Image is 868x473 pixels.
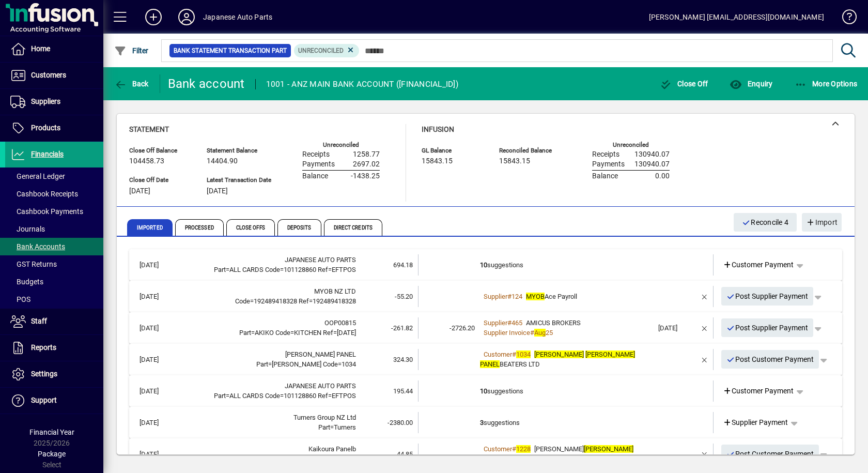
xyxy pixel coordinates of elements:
[294,44,360,57] mat-chip: Reconciliation Status: Unreconciled
[129,344,842,375] mat-expansion-panel-header: [DATE][PERSON_NAME] PANELPart=[PERSON_NAME] Code=1034324.30Customer#1034[PERSON_NAME] [PERSON_NAM...
[512,293,522,300] span: 124
[266,76,458,93] div: 1001 - ANZ MAIN BANK ACCOUNT ([FINANCIAL_ID])
[726,319,809,337] span: Post Supplier Payment
[658,323,696,333] div: [DATE]
[129,157,164,165] span: 104458.73
[10,190,78,198] span: Cashbook Receipts
[134,444,183,465] td: [DATE]
[5,388,103,414] a: Support
[585,350,635,358] em: [PERSON_NAME]
[10,295,30,303] span: POS
[534,329,553,337] span: 25
[480,445,633,463] span: [PERSON_NAME] EATERS
[734,213,797,232] button: Reconcile 4
[742,214,788,231] span: Reconcile 4
[277,219,321,236] span: Deposits
[38,450,66,458] span: Package
[5,255,103,273] a: GST Returns
[183,296,356,307] div: 192489418328 192489418328
[129,281,842,312] mat-expansion-panel-header: [DATE]MYOB NZ LTDCode=192489418328 Ref=192489418328-55.20Supplier#124MYOBAce PayrollPost Supplier...
[103,74,160,93] app-page-header-button: Back
[302,160,335,169] span: Payments
[534,329,546,337] em: Aug
[395,293,413,300] span: -55.20
[696,288,713,304] button: Remove
[10,278,43,286] span: Budgets
[31,71,66,79] span: Customers
[112,41,151,60] button: Filter
[175,219,224,236] span: Processed
[806,214,838,231] span: Import
[592,172,618,180] span: Balance
[512,350,516,358] span: #
[302,172,328,180] span: Balance
[5,115,103,141] a: Products
[696,351,713,368] button: Remove
[584,445,633,453] em: [PERSON_NAME]
[183,444,356,454] div: Kaikoura Panelb
[31,370,57,378] span: Settings
[388,419,413,426] span: -2380.00
[5,238,103,255] a: Bank Accounts
[129,438,842,470] mat-expansion-panel-header: [DATE]Kaikoura PanelbPart=1228 Code=[PERSON_NAME]44.85Customer#1228[PERSON_NAME][PERSON_NAME] EAT...
[484,350,512,358] span: Customer
[5,167,103,185] a: General Ledger
[10,172,65,180] span: General Ledger
[660,80,708,88] span: Close Off
[526,293,545,300] em: MYOB
[484,329,530,337] span: Supplier Invoice
[512,445,516,453] span: #
[480,261,487,269] b: 10
[655,172,670,180] span: 0.00
[5,361,103,387] a: Settings
[397,450,413,458] span: 44.85
[134,254,183,276] td: [DATE]
[5,36,103,62] a: Home
[323,142,359,148] label: Unreconciled
[5,203,103,220] a: Cashbook Payments
[480,412,653,433] td: suggestions
[10,225,45,233] span: Journals
[480,254,653,276] td: suggestions
[129,407,842,438] mat-expansion-panel-header: [DATE]Turners Group NZ LtdPart=Turners-2380.003suggestionsSupplier Payment
[298,47,344,54] span: Unreconciled
[696,446,713,462] button: Remove
[613,142,649,148] label: Unreconciled
[183,328,356,338] div: AKIKO KITCHEN AUG
[526,319,581,327] span: AMICUS BROKERS
[730,80,772,88] span: Enquiry
[727,74,775,93] button: Enquiry
[634,150,670,159] span: 130940.07
[134,380,183,402] td: [DATE]
[480,349,534,360] a: Customer#1034
[31,343,56,352] span: Reports
[723,417,788,428] span: Supplier Payment
[170,8,203,26] button: Profile
[183,391,356,401] div: ALL CARDS 101128860 EFTPOS
[226,219,275,236] span: Close Offs
[795,80,858,88] span: More Options
[802,213,842,232] button: Import
[29,428,74,436] span: Financial Year
[5,335,103,361] a: Reports
[5,309,103,334] a: Staff
[391,324,413,332] span: -261.82
[207,177,271,184] span: Latest Transaction Date
[534,350,584,358] em: [PERSON_NAME]
[480,317,526,328] a: Supplier#465
[31,317,47,325] span: Staff
[137,8,170,26] button: Add
[129,312,842,344] mat-expansion-panel-header: [DATE]OOP00815Part=AKIKO Code=KITCHEN Ref=[DATE]-261.82-2726.20Supplier#465AMICUS BROKERSSupplier...
[592,160,625,169] span: Payments
[480,387,487,395] b: 10
[183,454,356,464] div: 1228 Muir
[134,412,183,433] td: [DATE]
[31,97,60,105] span: Suppliers
[129,375,842,407] mat-expansion-panel-header: [DATE]JAPANESE AUTO PARTSPart=ALL CARDS Code=101128860 Ref=EFTPOS195.4410suggestionsCustomer Payment
[696,319,713,336] button: Remove
[114,47,149,55] span: Filter
[129,249,842,281] mat-expansion-panel-header: [DATE]JAPANESE AUTO PARTSPart=ALL CARDS Code=101128860 Ref=EFTPOS694.1810suggestionsCustomer Payment
[134,286,183,307] td: [DATE]
[114,80,149,88] span: Back
[484,293,507,300] span: Supplier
